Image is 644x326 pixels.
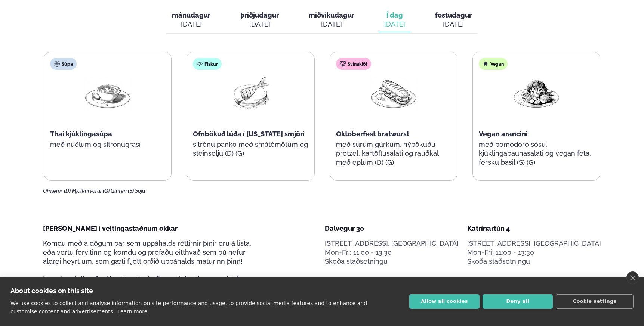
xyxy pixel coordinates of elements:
[10,287,93,295] strong: About cookies on this site
[483,61,489,67] img: Vegan.svg
[479,58,508,70] div: Vegan
[325,239,459,248] p: [STREET_ADDRESS], [GEOGRAPHIC_DATA]
[172,11,210,19] span: mánudagur
[467,224,601,233] div: Katrínartún 4
[166,8,216,32] button: mánudagur [DATE]
[172,20,210,29] div: [DATE]
[435,20,472,29] div: [DATE]
[309,20,354,29] div: [DATE]
[479,140,594,167] p: með pomodoro sósu, kjúklingabaunasalati og vegan feta, fersku basil (S) (G)
[336,140,451,167] p: með súrum gúrkum, nýbökuðu pretzel, kartöflusalati og rauðkál með eplum (D) (G)
[227,76,274,111] img: Fish.png
[240,11,279,19] span: þriðjudagur
[325,257,388,266] a: Skoða staðsetningu
[409,294,480,309] button: Allow all cookies
[197,61,203,67] img: fish.svg
[43,224,178,232] span: [PERSON_NAME] í veitingastaðnum okkar
[240,20,279,29] div: [DATE]
[325,224,459,233] div: Dalvegur 30
[193,140,308,158] p: sítrónu panko með smátómötum og steinselju (D) (G)
[103,188,128,194] span: (G) Glúten,
[512,76,560,111] img: Vegan.png
[50,140,165,149] p: með núðlum og sítrónugrasi
[336,130,409,138] span: Oktoberfest bratwurst
[378,8,411,32] button: Í dag [DATE]
[483,294,553,309] button: Deny all
[43,239,251,265] span: Komdu með á dögum þar sem uppáhalds réttirnir þínir eru á lista, eða vertu forvitinn og komdu og ...
[43,275,262,287] span: Vinsamlegast athugaðu að breytingar á matseðlinum geta komið upp vegna birgða og panta frá fólki ...
[325,248,459,257] div: Mon-Fri: 11:00 - 13:30
[479,130,528,138] span: Vegan arancini
[193,130,305,138] span: Ofnbökuð lúða í [US_STATE] smjöri
[435,11,472,19] span: föstudagur
[384,20,405,29] div: [DATE]
[234,8,285,32] button: þriðjudagur [DATE]
[50,130,112,138] span: Thai kjúklingasúpa
[467,257,530,266] a: Skoða staðsetningu
[54,61,60,67] img: soup.svg
[384,11,405,20] span: Í dag
[10,300,367,314] p: We use cookies to collect and analyse information on site performance and usage, to provide socia...
[626,271,639,284] a: close
[467,239,601,248] p: [STREET_ADDRESS], [GEOGRAPHIC_DATA]
[43,188,63,194] span: Ofnæmi:
[309,11,354,19] span: miðvikudagur
[117,308,147,314] a: Learn more
[128,188,145,194] span: (S) Soja
[193,58,222,70] div: Fiskur
[556,294,634,309] button: Cookie settings
[64,188,103,194] span: (D) Mjólkurvörur,
[429,8,478,32] button: föstudagur [DATE]
[303,8,360,32] button: miðvikudagur [DATE]
[340,61,346,67] img: pork.svg
[467,248,601,257] div: Mon-Fri: 11:00 - 13:30
[50,58,77,70] div: Súpa
[336,58,371,70] div: Svínakjöt
[84,76,132,111] img: Soup.png
[370,76,417,111] img: Panini.png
